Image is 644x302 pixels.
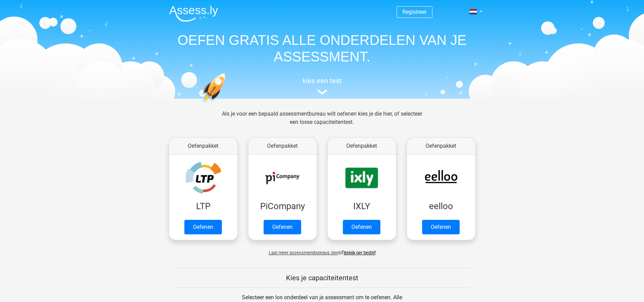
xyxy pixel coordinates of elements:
span: Laat meer assessmentbureaus zien [269,250,339,255]
a: Registreer [402,9,427,15]
a: Oefenen [184,220,222,234]
h5: kies een test [164,77,481,85]
img: oefenen [202,73,252,136]
h5: Kies je capaciteitentest [175,274,469,282]
a: Oefenen [264,220,301,234]
a: Oefenen [343,220,380,234]
a: Oefenen [422,220,460,234]
h1: OEFEN GRATIS ALLE ONDERDELEN VAN JE ASSESSMENT. [164,32,481,65]
div: of [164,243,481,257]
div: Als je voor een bepaald assessmentbureau wilt oefenen kies je die hier, of selecteer een losse ca... [216,110,428,135]
img: assessment [317,89,327,95]
a: kies een test [164,77,481,95]
a: Bekijk per bedrijf [344,250,376,255]
img: Assessly [169,6,218,22]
